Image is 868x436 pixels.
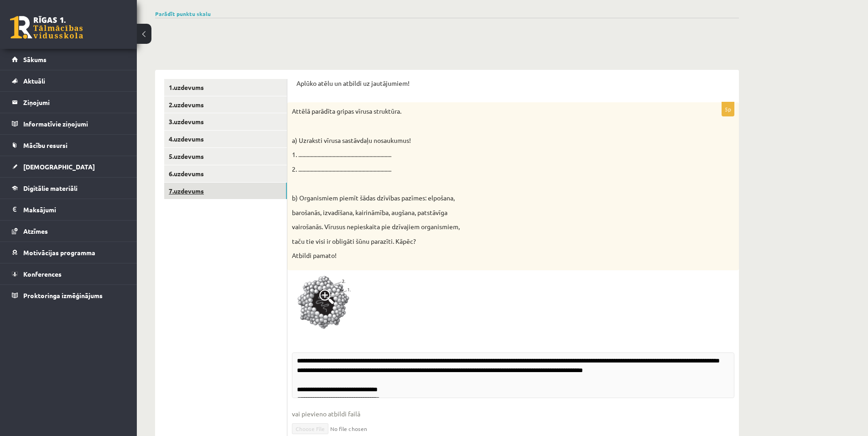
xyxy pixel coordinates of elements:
[164,131,287,147] a: 4.uzdevums
[164,96,287,113] a: 2.uzdevums
[12,92,125,113] a: Ziņojumi
[164,148,287,165] a: 5.uzdevums
[12,70,125,91] a: Aktuāli
[722,102,734,116] p: 5p
[12,242,125,263] a: Motivācijas programma
[12,263,125,284] a: Konferences
[164,183,287,200] a: 7.uzdevums
[23,270,62,278] span: Konferences
[12,156,125,177] a: [DEMOGRAPHIC_DATA]
[23,55,47,63] span: Sākums
[292,208,689,217] p: barošanās, izvadīšana, kairināmība, augšana, patstāvīga
[23,184,78,192] span: Digitālie materiāli
[12,178,125,199] a: Digitālie materiāli
[292,107,689,116] p: Attēlā parādīta gripas vīrusa struktūra.
[292,194,689,203] p: b) Organismiem piemīt šādas dzīvības pazīmes: elpošana,
[12,49,125,70] a: Sākums
[23,77,45,85] span: Aktuāli
[12,113,125,134] a: Informatīvie ziņojumi
[23,141,68,149] span: Mācību resursi
[155,10,211,17] a: Parādīt punktu skalu
[292,237,689,246] p: taču tie visi ir obligāti šūnu parazīti. Kāpēc?
[292,409,734,419] span: vai pievieno atbildi failā
[292,136,689,145] p: a) Uzraksti vīrusa sastāvdaļu nosaukumus!
[292,222,689,231] p: vairošanās. Vīrusus nepieskaita pie dzīvajiem organismiem,
[292,165,689,174] p: 2. ....................................................................
[12,221,125,242] a: Atzīmes
[296,79,730,88] p: Aplūko atēlu un atbildi uz jautājumiem!
[23,248,95,257] span: Motivācijas programma
[12,199,125,220] a: Maksājumi
[164,165,287,182] a: 6.uzdevums
[164,113,287,130] a: 3.uzdevums
[23,92,125,113] legend: Ziņojumi
[23,291,103,299] span: Proktoringa izmēģinājums
[23,199,125,220] legend: Maksājumi
[12,135,125,156] a: Mācību resursi
[292,275,360,334] img: Untitled.png
[164,79,287,96] a: 1.uzdevums
[23,113,125,134] legend: Informatīvie ziņojumi
[292,150,689,159] p: 1. ....................................................................
[12,285,125,306] a: Proktoringa izmēģinājums
[23,163,95,171] span: [DEMOGRAPHIC_DATA]
[292,251,689,260] p: Atbildi pamato!
[10,16,83,39] a: Rīgas 1. Tālmācības vidusskola
[23,227,48,235] span: Atzīmes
